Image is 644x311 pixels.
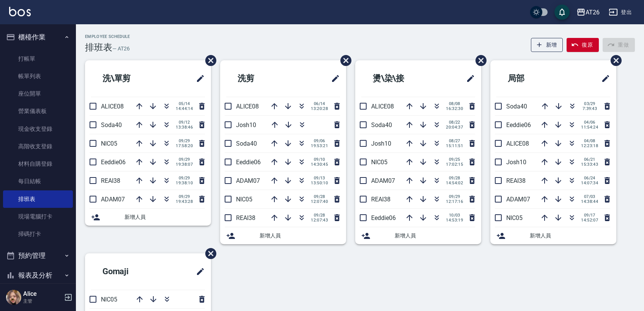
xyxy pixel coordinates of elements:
[446,162,463,167] span: 17:02:15
[260,232,340,240] span: 新增人員
[371,177,395,184] span: ADAM07
[176,120,193,125] span: 09/12
[101,140,117,147] span: NIC05
[236,121,256,129] span: Josh10
[124,213,205,221] span: 新增人員
[23,298,62,305] p: 主管
[446,213,463,218] span: 10/03
[371,121,392,129] span: Soda40
[3,68,73,85] a: 帳單列表
[9,7,31,16] img: Logo
[395,232,475,240] span: 新增人員
[85,209,211,226] div: 新增人員
[112,45,130,53] h6: — AT26
[176,157,193,162] span: 09/29
[446,125,463,130] span: 20:04:37
[191,262,205,281] span: 修改班表的標題
[3,190,73,208] a: 排班表
[176,101,193,106] span: 05/14
[335,49,353,72] span: 刪除班表
[490,227,616,244] div: 新增人員
[446,101,463,106] span: 08/08
[91,258,165,285] h2: Gomaji
[530,232,610,240] span: 新增人員
[101,103,124,110] span: ALICE08
[371,214,396,221] span: Eeddie06
[461,69,475,88] span: 修改班表的標題
[176,125,193,130] span: 13:38:46
[581,176,598,181] span: 06/24
[371,103,394,110] span: ALICE08
[581,106,598,111] span: 7:39:43
[581,213,598,218] span: 09/17
[581,181,598,185] span: 14:07:34
[326,69,340,88] span: 修改班表的標題
[446,176,463,181] span: 09/28
[573,5,603,20] button: AT26
[581,194,598,199] span: 07/03
[581,125,598,130] span: 11:54:24
[446,218,463,223] span: 14:53:19
[506,103,527,110] span: Soda40
[176,199,193,204] span: 19:43:28
[311,162,328,167] span: 14:30:45
[101,159,126,166] span: Eeddie06
[236,214,255,221] span: REAI38
[85,34,130,39] h2: Employee Schedule
[220,227,346,244] div: 新增人員
[200,49,217,72] span: 刪除班表
[176,162,193,167] span: 19:38:07
[581,120,598,125] span: 04/06
[311,101,328,106] span: 06/14
[586,8,600,17] div: AT26
[506,214,523,221] span: NIC05
[176,138,193,143] span: 09/29
[506,159,526,166] span: Josh10
[311,176,328,181] span: 09/13
[446,143,463,148] span: 15:11:51
[3,155,73,173] a: 材料自購登錄
[176,143,193,148] span: 17:58:20
[3,50,73,68] a: 打帳單
[236,159,261,166] span: Eeddie06
[101,196,125,203] span: ADAM07
[597,69,610,88] span: 修改班表的標題
[446,181,463,185] span: 14:54:02
[311,143,328,148] span: 19:53:21
[355,227,481,244] div: 新增人員
[311,106,328,111] span: 13:20:28
[236,196,252,203] span: NIC05
[311,199,328,204] span: 12:07:40
[531,38,563,52] button: 新增
[3,246,73,265] button: 預約管理
[3,265,73,285] button: 報表及分析
[311,157,328,162] span: 09/10
[605,49,623,72] span: 刪除班表
[101,296,117,303] span: NIC05
[91,65,167,92] h2: 洗\單剪
[581,199,598,204] span: 14:38:44
[554,5,570,20] button: save
[470,49,488,72] span: 刪除班表
[3,225,73,243] a: 掃碼打卡
[581,143,598,148] span: 12:23:18
[311,194,328,199] span: 09/28
[176,176,193,181] span: 09/29
[506,177,526,184] span: REAI38
[496,65,566,92] h2: 局部
[3,120,73,138] a: 現金收支登錄
[606,5,635,19] button: 登出
[581,218,598,223] span: 14:52:07
[311,181,328,185] span: 13:50:10
[581,157,598,162] span: 06/21
[581,162,598,167] span: 15:33:43
[3,138,73,155] a: 高階收支登錄
[446,194,463,199] span: 09/29
[446,199,463,204] span: 12:17:16
[446,138,463,143] span: 08/27
[311,138,328,143] span: 09/06
[101,177,120,184] span: REAI38
[506,140,529,147] span: ALICE08
[85,42,112,53] h3: 排班表
[236,103,259,110] span: ALICE08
